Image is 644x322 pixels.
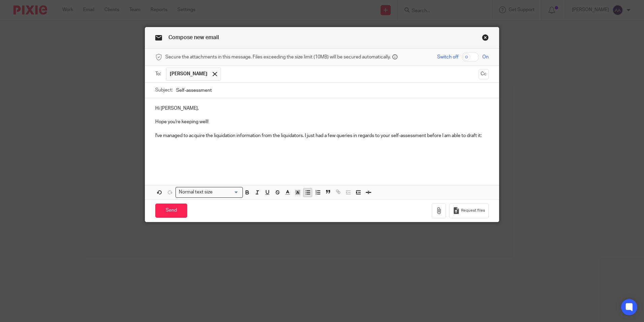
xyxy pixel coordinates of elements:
[170,71,207,77] span: [PERSON_NAME]
[155,118,489,125] p: Hope you're keeping well!
[165,54,391,60] span: Secure the attachments in this message. Files exceeding the size limit (10MB) will be secured aut...
[437,54,458,60] span: Switch off
[479,69,489,79] button: Cc
[449,203,488,218] button: Request files
[155,132,489,139] p: I've managed to acquire the liquidation information from the liquidators. I just had a few querie...
[155,204,187,218] input: Send
[177,189,214,196] span: Normal text size
[482,54,489,60] span: On
[155,105,489,112] p: Hi [PERSON_NAME],
[155,87,173,93] label: Subject:
[215,189,239,196] input: Search for option
[155,71,163,77] label: To:
[482,34,489,43] a: Close this dialog window
[175,187,243,197] div: Search for option
[461,208,485,213] span: Request files
[168,35,219,40] span: Compose new email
